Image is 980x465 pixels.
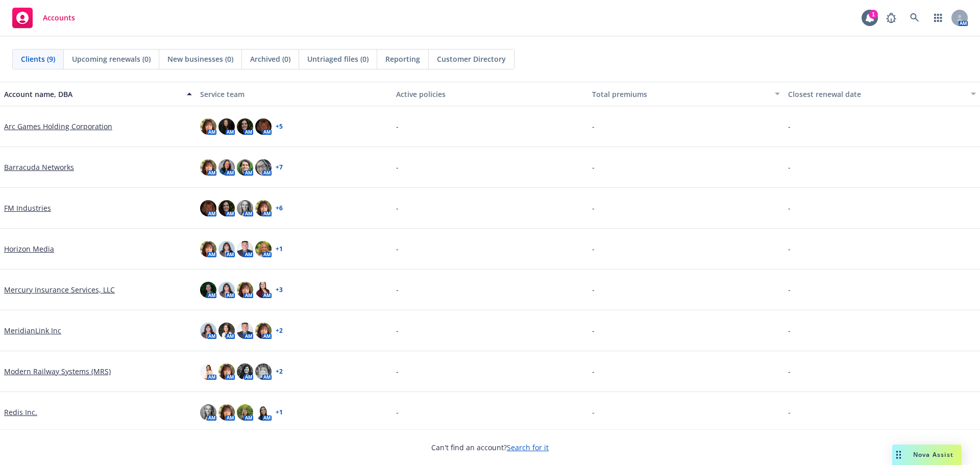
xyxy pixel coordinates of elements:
a: Search [904,8,925,28]
div: Total premiums [592,89,769,100]
span: - [592,284,595,295]
div: Service team [200,89,388,100]
span: Clients (9) [21,54,55,64]
img: photo [218,118,235,135]
span: - [396,203,399,213]
img: photo [255,282,272,298]
a: + 5 [276,124,283,130]
div: Active policies [396,89,584,100]
span: Nova Assist [913,450,953,459]
a: + 2 [276,369,283,375]
span: - [396,407,399,418]
a: Accounts [8,4,79,32]
a: Switch app [928,8,948,28]
img: photo [200,323,216,339]
img: photo [255,323,272,339]
span: Upcoming renewals (0) [72,54,151,64]
div: 1 [869,10,878,19]
img: photo [200,118,216,135]
img: photo [218,200,235,216]
span: - [396,121,399,132]
a: Barracuda Networks [4,162,74,173]
span: - [788,366,791,377]
a: Horizon Media [4,243,54,254]
img: photo [237,241,253,257]
span: - [396,243,399,254]
button: Active policies [392,82,588,106]
a: Report a Bug [881,8,901,28]
a: + 1 [276,409,283,415]
img: photo [200,282,216,298]
span: - [592,203,595,213]
a: Modern Railway Systems (MRS) [4,366,111,377]
button: Service team [196,82,392,106]
img: photo [200,159,216,176]
span: Untriaged files (0) [307,54,369,64]
span: Reporting [385,54,420,64]
img: photo [237,363,253,380]
a: Mercury Insurance Services, LLC [4,284,115,295]
img: photo [255,159,272,176]
img: photo [218,323,235,339]
span: - [396,162,399,173]
span: Archived (0) [250,54,290,64]
a: + 2 [276,328,283,334]
a: Arc Games Holding Corporation [4,121,112,132]
a: FM Industries [4,203,51,213]
span: - [788,203,791,213]
img: photo [237,200,253,216]
span: New businesses (0) [167,54,233,64]
img: photo [237,323,253,339]
img: photo [218,363,235,380]
div: Account name, DBA [4,89,181,100]
span: - [592,121,595,132]
img: photo [200,241,216,257]
img: photo [255,118,272,135]
a: MeridianLink Inc [4,325,61,336]
img: photo [200,404,216,421]
button: Closest renewal date [784,82,980,106]
img: photo [237,404,253,421]
span: Can't find an account? [431,442,549,453]
a: Search for it [507,443,549,452]
span: - [592,407,595,418]
button: Total premiums [588,82,784,106]
a: + 7 [276,164,283,170]
span: - [592,325,595,336]
span: - [396,325,399,336]
span: - [788,407,791,418]
img: photo [218,404,235,421]
img: photo [237,282,253,298]
img: photo [255,404,272,421]
img: photo [237,118,253,135]
button: Nova Assist [892,445,962,465]
img: photo [200,200,216,216]
span: - [788,284,791,295]
span: - [788,325,791,336]
div: Closest renewal date [788,89,965,100]
img: photo [218,282,235,298]
span: - [592,243,595,254]
img: photo [255,363,272,380]
img: photo [255,241,272,257]
span: - [788,243,791,254]
img: photo [200,363,216,380]
span: - [592,162,595,173]
img: photo [237,159,253,176]
div: Drag to move [892,445,905,465]
a: + 1 [276,246,283,252]
span: - [592,366,595,377]
span: - [396,284,399,295]
a: Redis Inc. [4,407,37,418]
span: Accounts [43,14,75,22]
a: + 6 [276,205,283,211]
a: + 3 [276,287,283,293]
span: - [788,121,791,132]
span: - [396,366,399,377]
img: photo [255,200,272,216]
span: Customer Directory [437,54,506,64]
img: photo [218,159,235,176]
span: - [788,162,791,173]
img: photo [218,241,235,257]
